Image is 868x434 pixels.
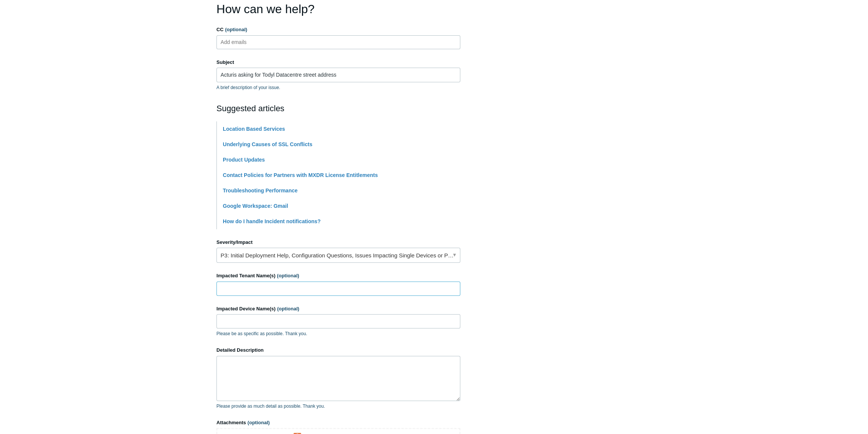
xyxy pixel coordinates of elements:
a: Troubleshooting Performance [223,188,297,194]
label: Severity/Impact [216,239,460,246]
label: Subject [216,59,460,66]
span: (optional) [277,306,299,312]
span: (optional) [225,27,247,32]
a: How do I handle Incident notifications? [223,218,321,224]
label: Impacted Device Name(s) [216,305,460,313]
a: Google Workspace: Gmail [223,203,288,209]
a: P3: Initial Deployment Help, Configuration Questions, Issues Impacting Single Devices or Past Out... [216,248,460,263]
p: A brief description of your issue. [216,84,460,91]
p: Please be as specific as possible. Thank you. [216,330,460,337]
input: Add emails [218,36,263,48]
span: (optional) [277,273,299,278]
p: Please provide as much detail as possible. Thank you. [216,403,460,410]
a: Location Based Services [223,126,285,132]
label: Attachments [216,419,460,426]
label: Detailed Description [216,346,460,354]
label: CC [216,26,460,33]
h2: Suggested articles [216,102,460,115]
span: (optional) [248,420,270,425]
a: Underlying Causes of SSL Conflicts [223,141,312,147]
a: Product Updates [223,157,265,163]
label: Impacted Tenant Name(s) [216,272,460,280]
a: Contact Policies for Partners with MXDR License Entitlements [223,172,378,178]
